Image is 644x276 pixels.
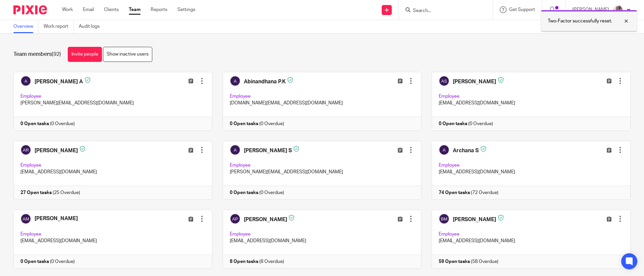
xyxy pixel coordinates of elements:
[13,5,47,14] img: Pixie
[151,6,167,13] a: Reports
[104,6,119,13] a: Clients
[52,52,61,57] span: (92)
[177,6,195,13] a: Settings
[548,18,612,24] p: Two-Factor successfully reset.
[13,20,39,33] a: Overview
[13,51,61,58] h1: Team members
[44,20,74,33] a: Work report
[129,6,141,13] a: Team
[62,6,73,13] a: Work
[612,5,623,15] img: Matt%20Circle.png
[103,47,152,62] a: Show inactive users
[68,47,102,62] a: Invite people
[83,6,94,13] a: Email
[79,20,105,33] a: Audit logs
